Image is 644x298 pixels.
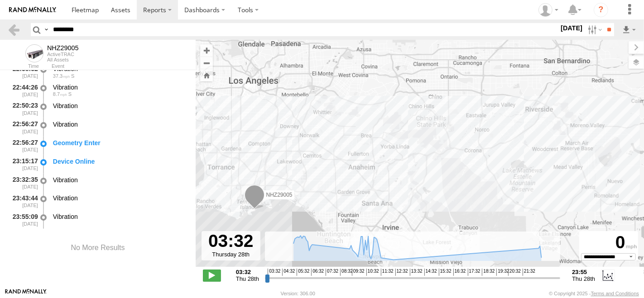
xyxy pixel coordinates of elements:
div: Device Online [53,157,187,166]
span: Thu 28th Aug 2025 [236,275,259,282]
label: Play/Stop [203,270,221,281]
div: 23:55:09 [DATE] [7,211,39,228]
span: 05:32 [297,269,309,276]
div: © Copyright 2025 - [549,291,639,296]
div: Geometry Enter [53,139,187,147]
div: 23:43:44 [DATE] [7,193,39,210]
strong: 23:55 [572,269,595,275]
span: 03:32 [268,269,280,276]
span: NHZ29005 [266,192,293,198]
button: Zoom out [200,57,213,69]
label: Search Query [43,23,50,36]
span: 17:32 [468,269,481,276]
a: Visit our Website [5,289,47,298]
span: 06:32 [311,269,324,276]
div: Time [7,64,39,69]
div: Version: 306.00 [281,291,315,296]
div: 22:38:32 [DATE] [7,64,39,80]
button: Zoom Home [200,69,213,81]
span: 13:32 [410,269,423,276]
div: All Assets [47,57,79,62]
span: 21:32 [523,269,535,276]
i: ? [594,3,608,17]
div: Vibration [53,120,187,128]
span: 37.3 [53,73,70,79]
div: 22:44:26 [DATE] [7,82,39,99]
label: [DATE] [559,23,584,33]
span: 19:32 [496,269,509,276]
div: ActiveTRAC [47,52,79,57]
label: Search Filter Options [584,23,604,36]
span: 12:32 [395,269,408,276]
span: 10:32 [366,269,379,276]
span: 07:32 [326,269,338,276]
div: 23:15:17 [DATE] [7,156,39,173]
div: Vibration [53,83,187,91]
div: 0 [581,232,637,253]
a: Back to previous Page [7,23,20,36]
a: Terms and Conditions [591,291,639,296]
span: 20:32 [508,269,521,276]
span: 08:32 [340,269,353,276]
span: 11:32 [381,269,394,276]
span: 09:32 [352,269,365,276]
img: rand-logo.svg [9,7,56,13]
span: 8.7 [53,91,67,97]
span: 16:32 [453,269,466,276]
span: Heading: 173 [68,91,72,97]
div: 22:56:27 [DATE] [7,119,39,136]
div: 22:50:23 [DATE] [7,100,39,117]
button: Zoom in [200,44,213,57]
span: Heading: 196 [71,73,74,79]
label: Export results as... [621,23,637,36]
div: Event [52,64,196,69]
span: 18:32 [482,269,495,276]
div: 23:32:35 [DATE] [7,175,39,191]
div: Vibration [53,213,187,221]
span: Thu 28th Aug 2025 [572,275,595,282]
span: 14:32 [424,269,437,276]
div: NHZ29005 - View Asset History [47,44,79,52]
div: Vibration [53,194,187,202]
div: 22:56:27 [DATE] [7,137,39,154]
span: 15:32 [439,269,452,276]
span: 04:32 [282,269,295,276]
strong: 03:32 [236,269,259,275]
div: Zulema McIntosch [535,3,562,17]
div: Vibration [53,102,187,110]
div: Vibration [53,176,187,184]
